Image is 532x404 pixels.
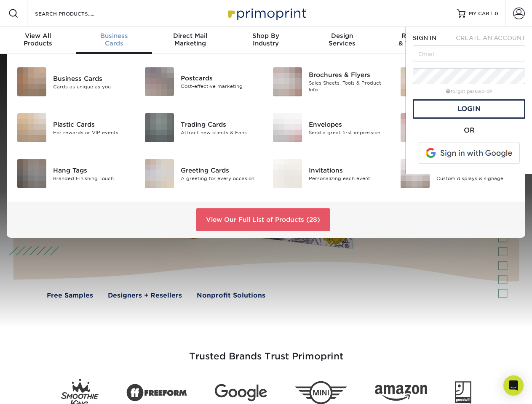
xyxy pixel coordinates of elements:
[76,27,152,54] a: BusinessCards
[152,32,228,40] span: Direct Mail
[228,27,304,54] a: Shop ByIndustry
[413,99,525,119] a: Login
[152,32,228,47] div: Marketing
[224,4,308,22] img: Primoprint
[455,381,471,404] img: Goodwill
[413,125,525,136] div: OR
[304,32,380,40] span: Design
[456,35,525,41] span: CREATE AN ACCOUNT
[495,11,498,16] span: 0
[380,32,456,47] div: & Templates
[228,32,304,47] div: Industry
[215,384,267,401] img: Google
[2,378,72,401] iframe: Google Customer Reviews
[446,89,492,94] a: forgot password?
[196,208,330,231] a: View Our Full List of Products (28)
[380,32,456,40] span: Resources
[152,27,228,54] a: Direct MailMarketing
[375,385,427,401] img: Amazon
[20,331,513,372] h3: Trusted Brands Trust Primoprint
[503,375,524,396] div: Open Intercom Messenger
[304,27,380,54] a: DesignServices
[469,10,493,17] span: MY CART
[304,32,380,47] div: Services
[413,35,436,41] span: SIGN IN
[34,8,116,19] input: SEARCH PRODUCTS.....
[228,32,304,40] span: Shop By
[76,32,152,47] div: Cards
[76,32,152,40] span: Business
[380,27,456,54] a: Resources& Templates
[413,45,525,61] input: Email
